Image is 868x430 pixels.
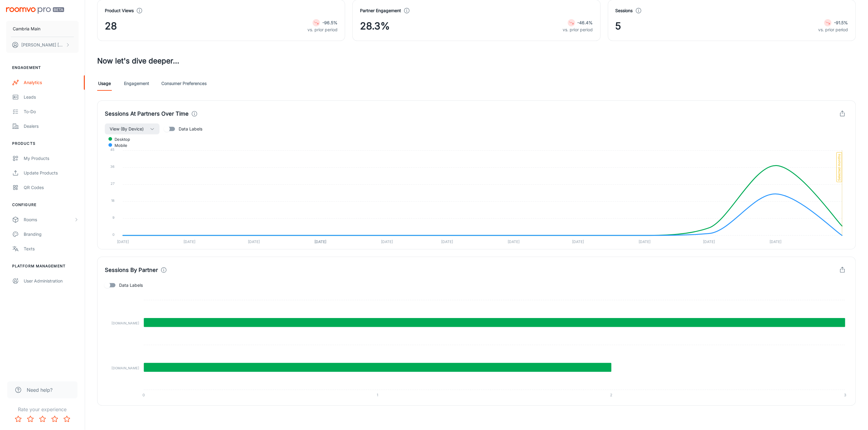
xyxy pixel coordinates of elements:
[36,413,49,425] button: Rate 3 star
[610,393,612,398] tspan: 2
[381,239,393,244] tspan: [DATE]
[124,76,149,91] a: Engagement
[24,245,79,252] div: Texts
[563,26,593,33] p: vs. prior period
[360,7,401,14] h4: Partner Engagement
[110,137,130,142] span: desktop
[97,56,856,66] h3: Now let's dive deeper...
[105,19,117,33] span: 28
[24,170,79,176] div: Update Products
[24,413,36,425] button: Rate 2 star
[360,19,390,33] span: 28.3%
[112,216,115,220] tspan: 9
[61,413,73,425] button: Rate 5 star
[377,393,378,398] tspan: 1
[110,165,115,169] tspan: 36
[117,239,129,244] tspan: [DATE]
[49,413,61,425] button: Rate 4 star
[24,79,79,86] div: Analytics
[21,42,64,48] p: [PERSON_NAME] [PERSON_NAME]
[105,266,158,274] h4: Sessions By Partner
[112,233,115,237] tspan: 0
[508,239,520,244] tspan: [DATE]
[184,239,195,244] tspan: [DATE]
[24,108,79,115] div: To-do
[110,148,115,152] tspan: 45
[110,143,127,148] span: mobile
[6,7,64,14] img: Roomvo PRO Beta
[6,21,79,37] button: Cambria Main
[24,231,79,238] div: Branding
[703,239,715,244] tspan: [DATE]
[441,239,453,244] tspan: [DATE]
[24,123,79,130] div: Dealers
[112,366,139,371] tspan: [DOMAIN_NAME]
[314,239,326,244] tspan: [DATE]
[639,239,650,244] tspan: [DATE]
[110,125,144,133] span: View (By Device)
[24,216,74,223] div: Rooms
[572,239,584,244] tspan: [DATE]
[307,26,338,33] p: vs. prior period
[578,20,593,25] strong: -46.4%
[161,76,207,91] a: Consumer Preferences
[111,182,115,186] tspan: 27
[6,37,79,53] button: [PERSON_NAME] [PERSON_NAME]
[24,184,79,191] div: QR Codes
[24,278,79,284] div: User Administration
[112,321,139,326] tspan: [DOMAIN_NAME]
[322,20,338,25] strong: -96.5%
[13,25,40,32] p: Cambria Main
[248,239,260,244] tspan: [DATE]
[844,393,846,398] tspan: 3
[119,282,143,289] span: Data Labels
[105,124,160,134] button: View (By Device)
[24,155,79,162] div: My Products
[105,7,134,14] h4: Product Views
[616,7,633,14] h4: Sessions
[616,19,621,33] span: 5
[834,20,848,25] strong: -91.5%
[111,199,115,203] tspan: 18
[27,386,53,394] span: Need help?
[12,413,24,425] button: Rate 1 star
[5,406,80,413] p: Rate your experience
[818,26,848,33] p: vs. prior period
[142,393,145,398] tspan: 0
[179,126,202,132] span: Data Labels
[97,76,112,91] a: Usage
[105,110,189,118] h4: Sessions At Partners Over Time
[24,94,79,100] div: Leads
[770,239,781,244] tspan: [DATE]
